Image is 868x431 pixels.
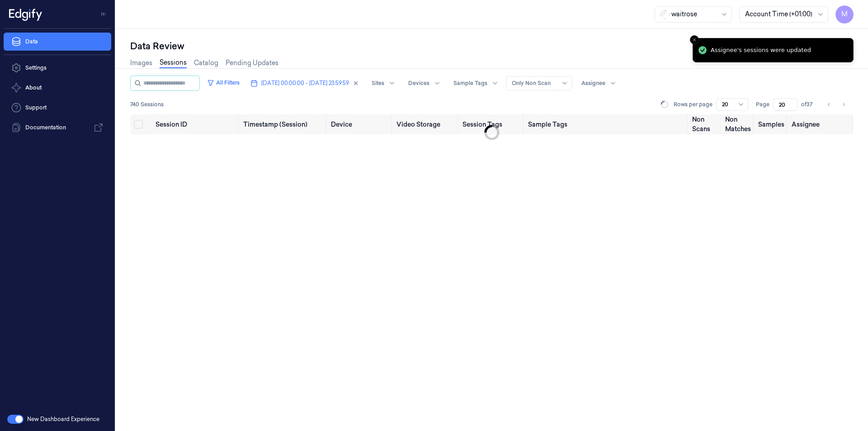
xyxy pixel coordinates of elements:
[261,79,349,87] span: [DATE] 00:00:00 - [DATE] 23:59:59
[837,98,850,111] button: Go to next page
[524,114,689,134] th: Sample Tags
[801,100,816,109] span: of 37
[97,7,111,21] button: Toggle Navigation
[788,114,854,134] th: Assignee
[459,114,524,134] th: Session Tags
[160,58,187,68] a: Sessions
[130,58,152,68] a: Images
[152,114,240,134] th: Session ID
[4,59,111,77] a: Settings
[134,120,143,129] button: Select all
[823,98,850,111] nav: pagination
[4,33,111,51] a: Data
[240,114,327,134] th: Timestamp (Session)
[690,35,699,44] button: Close toast
[130,40,854,52] div: Data Review
[4,99,111,117] a: Support
[722,114,755,134] th: Non Matches
[823,98,835,111] button: Go to previous page
[756,100,769,109] span: Page
[130,100,164,109] span: 740 Sessions
[689,114,722,134] th: Non Scans
[674,100,712,109] p: Rows per page
[194,58,218,68] a: Catalog
[203,76,243,90] button: All Filters
[835,5,854,24] button: M
[4,79,111,97] button: About
[226,58,278,68] a: Pending Updates
[711,46,811,55] div: Assignee's sessions were updated
[4,118,111,137] a: Documentation
[393,114,458,134] th: Video Storage
[755,114,788,134] th: Samples
[247,76,363,90] button: [DATE] 00:00:00 - [DATE] 23:59:59
[327,114,393,134] th: Device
